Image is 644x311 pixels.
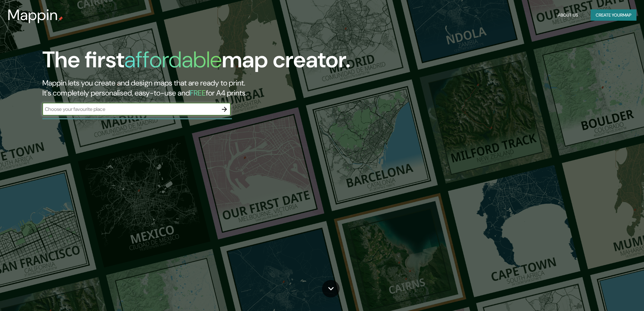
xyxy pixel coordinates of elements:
h1: The first map creator. [42,47,351,78]
h1: affordable [124,45,222,74]
h5: FREE [190,88,206,98]
h3: Mappin [8,6,58,24]
h2: Mappin lets you create and design maps that are ready to print. It's completely personalised, eas... [42,78,364,98]
input: Choose your favourite place [42,106,218,113]
button: Create yourmap [591,9,636,21]
button: About Us [555,9,581,21]
img: mappin-pin [58,16,63,21]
